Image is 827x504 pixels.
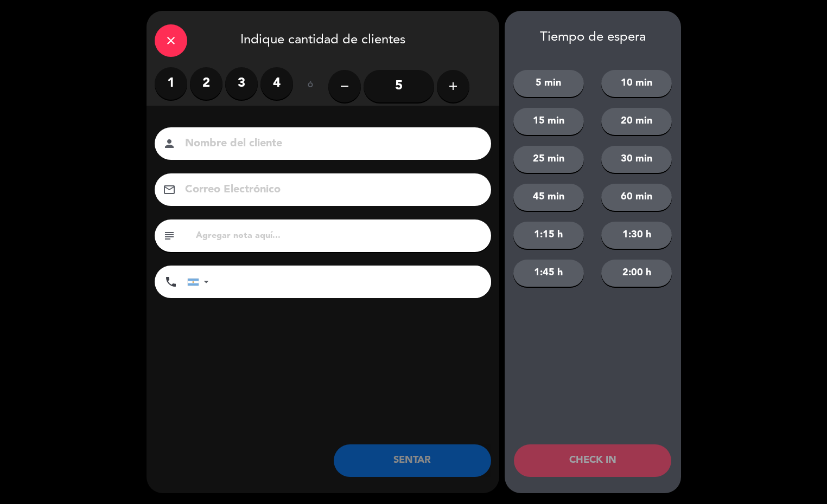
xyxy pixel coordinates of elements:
[260,67,293,100] label: 4
[513,146,584,173] button: 25 min
[328,70,361,102] button: remove
[184,134,477,153] input: Nombre del cliente
[188,266,213,298] div: Argentina: +54
[601,70,672,97] button: 10 min
[293,67,328,105] div: ó
[513,260,584,287] button: 1:45 h
[338,80,351,93] i: remove
[163,229,176,242] i: subject
[334,444,491,477] button: SENTAR
[155,67,187,100] label: 1
[601,184,672,211] button: 60 min
[601,108,672,135] button: 20 min
[601,222,672,249] button: 1:30 h
[447,80,460,93] i: add
[437,70,469,102] button: add
[164,275,177,288] i: phone
[163,137,176,150] i: person
[514,444,671,477] button: CHECK IN
[184,180,477,199] input: Correo Electrónico
[225,67,258,100] label: 3
[147,11,499,67] div: Indique cantidad de clientes
[513,108,584,135] button: 15 min
[513,70,584,97] button: 5 min
[164,34,177,47] i: close
[505,30,681,46] div: Tiempo de espera
[513,222,584,249] button: 1:15 h
[163,183,176,196] i: email
[601,146,672,173] button: 30 min
[190,67,222,100] label: 2
[601,260,672,287] button: 2:00 h
[513,184,584,211] button: 45 min
[195,228,483,243] input: Agregar nota aquí...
